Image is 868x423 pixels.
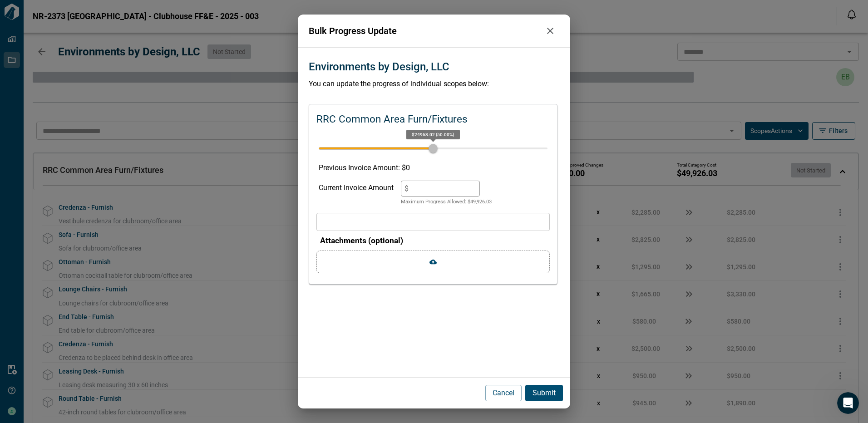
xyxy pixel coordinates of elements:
[837,392,859,414] iframe: Intercom live chat
[525,385,563,401] button: Submit
[533,388,556,398] p: Submit
[320,235,550,246] p: Attachments (optional)
[309,79,559,89] p: You can update the progress of individual scopes below:
[309,59,449,75] p: Environments by Design, LLC
[485,385,522,401] button: Cancel
[319,162,547,173] p: Previous Invoice Amount: $ 0
[493,388,514,398] p: Cancel
[401,198,492,206] p: Maximum Progress Allowed: $ 49,926.03
[316,112,468,127] p: RRC Common Area Furn/Fixtures
[404,184,409,193] span: $
[319,181,394,206] div: Current Invoice Amount
[309,24,541,38] p: Bulk Progress Update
